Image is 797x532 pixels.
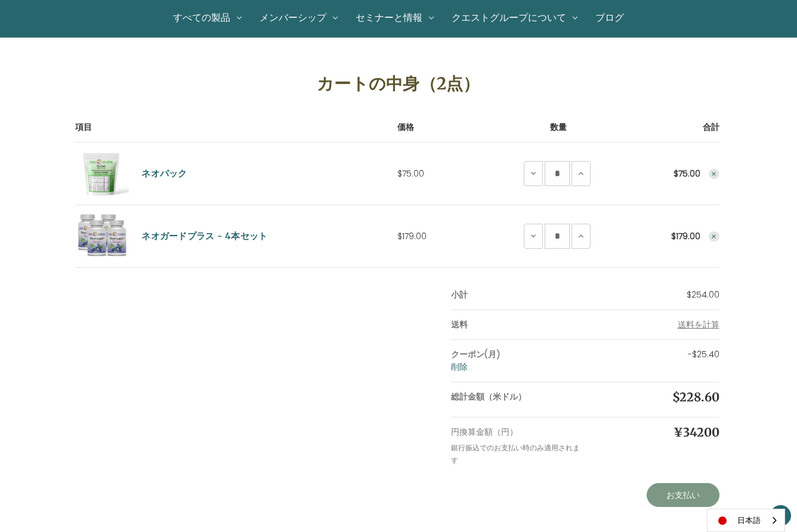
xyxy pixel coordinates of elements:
[707,509,785,532] div: Language
[451,318,468,330] strong: 送料
[397,121,505,143] th: 価格
[75,71,721,96] h1: カートの中身（2点）
[672,389,719,404] span: $228.60
[687,289,719,301] span: $254.00
[141,230,267,243] a: ネオガードプラス - 4本セット
[451,348,500,360] strong: クーポン(月)
[709,169,719,180] button: Remove NeoPak from cart
[647,483,719,507] a: お支払い
[451,443,580,465] small: 銀行振込でのお支払い時のみ適用されます
[75,121,397,143] th: 項目
[707,509,785,532] aside: Language selected: 日本語
[709,231,719,242] button: Remove NeoGuard Plus - 4 Save Set from cart
[678,318,719,331] button: Add Info
[451,391,526,403] strong: 総計金額（米ドル）
[708,509,784,531] a: 日本語
[141,167,187,181] a: ネオパック
[505,121,612,143] th: 数量
[688,348,719,360] span: -$25.40
[545,161,570,186] input: NeoPak
[674,168,700,180] strong: $75.00
[397,168,424,180] span: $75.00
[671,230,700,242] strong: $179.00
[612,121,719,143] th: 合計
[451,426,585,438] p: 円換算金額（円）
[678,318,719,330] span: 送料を計算
[451,361,468,373] a: 削除
[545,224,570,249] input: NeoGuard Plus - 4 Save Set
[674,425,719,440] span: ¥34200
[397,230,427,242] span: $179.00
[451,289,468,301] strong: 小計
